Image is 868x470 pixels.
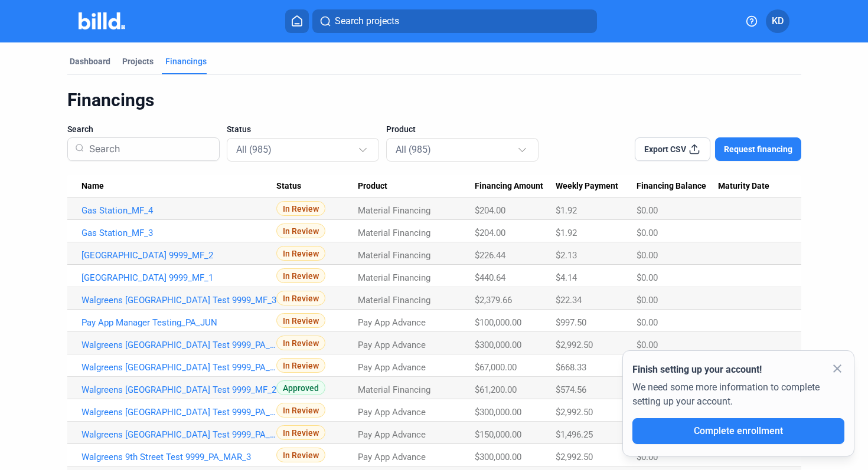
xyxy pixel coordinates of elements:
[475,429,521,440] span: $150,000.00
[312,9,597,33] button: Search projects
[81,362,276,373] a: Walgreens [GEOGRAPHIC_DATA] Test 9999_PA_JUN
[276,181,358,192] div: Status
[276,224,325,238] span: In Review
[81,181,104,192] span: Name
[637,250,658,261] span: $0.00
[632,418,844,444] button: Complete enrollment
[475,407,521,418] span: $300,000.00
[766,9,789,33] button: KD
[81,340,276,350] a: Walgreens [GEOGRAPHIC_DATA] Test 9999_PA_MAY_6
[632,363,844,377] div: Finish setting up your account!
[165,55,207,67] div: Financings
[358,205,430,216] span: Material Financing
[358,384,430,395] span: Material Financing
[358,181,475,192] div: Product
[830,361,844,376] mat-icon: close
[556,429,593,440] span: $1,496.25
[81,272,276,283] a: [GEOGRAPHIC_DATA] 9999_MF_1
[475,181,556,192] div: Financing Amount
[276,448,325,462] span: In Review
[475,272,505,283] span: $440.64
[556,340,593,350] span: $2,992.50
[724,143,792,155] span: Request financing
[276,380,325,395] span: Approved
[81,317,276,328] a: Pay App Manager Testing_PA_JUN
[475,205,505,216] span: $204.00
[718,181,769,192] span: Maturity Date
[67,123,93,135] span: Search
[81,295,276,305] a: Walgreens [GEOGRAPHIC_DATA] Test 9999_MF_3
[70,55,110,67] div: Dashboard
[637,228,658,238] span: $0.00
[81,407,276,418] a: Walgreens [GEOGRAPHIC_DATA] Test 9999_PA_FEB_2
[632,377,844,418] div: We need some more information to complete setting up your account.
[637,181,706,192] span: Financing Balance
[236,144,272,155] mat-select-trigger: All (985)
[358,250,430,261] span: Material Financing
[81,384,276,395] a: Walgreens [GEOGRAPHIC_DATA] Test 9999_MF_2
[475,384,517,395] span: $61,200.00
[556,181,618,192] span: Weekly Payment
[386,123,416,135] span: Product
[276,336,325,350] span: In Review
[637,181,718,192] div: Financing Balance
[358,429,426,440] span: Pay App Advance
[715,137,801,161] button: Request financing
[276,403,325,418] span: In Review
[276,358,325,373] span: In Review
[644,143,686,155] span: Export CSV
[556,272,577,283] span: $4.14
[475,452,521,462] span: $300,000.00
[637,340,658,350] span: $0.00
[475,362,517,373] span: $67,000.00
[556,250,577,261] span: $2.13
[122,55,154,67] div: Projects
[358,452,426,462] span: Pay App Advance
[637,452,658,462] span: $0.00
[694,425,783,436] span: Complete enrollment
[556,205,577,216] span: $1.92
[556,384,586,395] span: $574.56
[556,407,593,418] span: $2,992.50
[358,317,426,328] span: Pay App Advance
[358,295,430,305] span: Material Financing
[556,295,582,305] span: $22.34
[276,201,325,216] span: In Review
[396,144,431,155] mat-select-trigger: All (985)
[475,295,512,305] span: $2,379.66
[475,317,521,328] span: $100,000.00
[335,14,399,28] span: Search projects
[556,362,586,373] span: $668.33
[772,14,784,28] span: KD
[84,134,211,165] input: Search
[475,181,543,192] span: Financing Amount
[276,291,325,305] span: In Review
[358,362,426,373] span: Pay App Advance
[276,313,325,328] span: In Review
[276,181,301,192] span: Status
[358,228,430,238] span: Material Financing
[81,205,276,216] a: Gas Station_MF_4
[637,295,658,305] span: $0.00
[81,429,276,440] a: Walgreens [GEOGRAPHIC_DATA] Test 9999_PA_MAY_5
[637,205,658,216] span: $0.00
[81,228,276,238] a: Gas Station_MF_3
[475,250,505,261] span: $226.44
[79,12,125,29] img: Billd Company Logo
[81,452,276,462] a: Walgreens 9th Street Test 9999_PA_MAR_3
[227,123,251,135] span: Status
[276,268,325,283] span: In Review
[475,228,505,238] span: $204.00
[276,246,325,261] span: In Review
[556,317,586,328] span: $997.50
[81,181,276,192] div: Name
[556,228,577,238] span: $1.92
[276,425,325,440] span: In Review
[358,407,426,418] span: Pay App Advance
[81,250,276,261] a: [GEOGRAPHIC_DATA] 9999_MF_2
[475,340,521,350] span: $300,000.00
[358,272,430,283] span: Material Financing
[637,317,658,328] span: $0.00
[637,272,658,283] span: $0.00
[718,181,787,192] div: Maturity Date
